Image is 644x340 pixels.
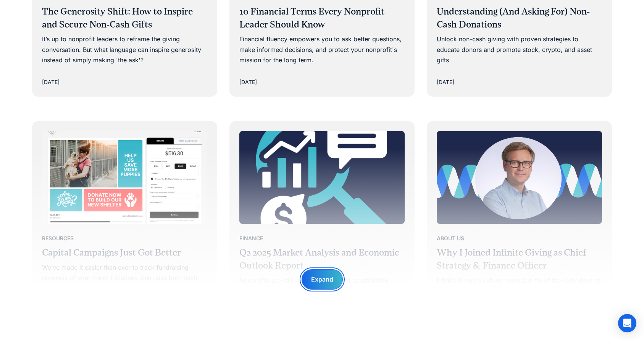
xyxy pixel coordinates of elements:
[239,78,257,87] div: [DATE]
[42,5,207,31] h3: The Generosity Shift: How to Inspire and Secure Non-Cash Gifts
[437,34,602,65] div: Unlock non-cash giving with proven strategies to educate donors and promote stock, crypto, and as...
[428,122,611,337] a: About UsWhy I Joined Infinite Giving as Chief Strategy & Finance OfficerInfinite Giving's culture...
[42,78,60,87] div: [DATE]
[618,314,636,332] div: Open Intercom Messenger
[437,78,454,87] div: [DATE]
[230,122,414,327] a: FinanceQ2 2025 Market Analysis and Economic Outlook ReportNonprofits are still uniquely positione...
[42,34,207,65] div: It’s up to nonprofit leaders to reframe the giving conversation. But what language can inspire ge...
[33,122,216,324] a: ResourcesCapital Campaigns Just Got BetterWe’ve made it easier than ever to track fundraising pro...
[311,274,333,285] div: Expand
[239,34,405,65] div: Financial fluency empowers you to ask better questions, make informed decisions, and protect your...
[437,5,602,31] h3: Understanding (And Asking For) Non-Cash Donations
[239,5,405,31] h3: 10 Financial Terms Every Nonprofit Leader Should Know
